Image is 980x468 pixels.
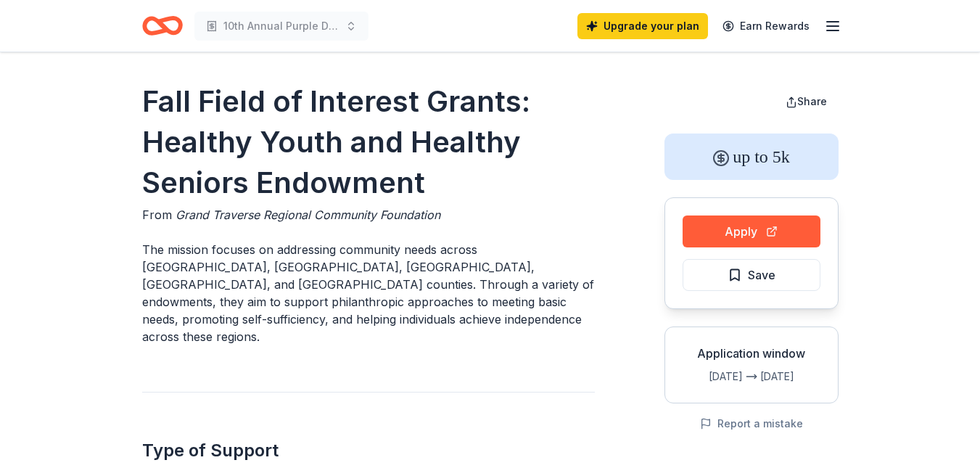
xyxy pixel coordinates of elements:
[194,12,368,41] button: 10th Annual Purple Diamond Awards Gala
[142,206,595,223] div: From
[176,208,440,222] span: Grand Traverse Regional Community Foundation
[760,368,826,385] div: [DATE]
[223,17,339,35] span: 10th Annual Purple Diamond Awards Gala
[142,81,595,203] h1: Fall Field of Interest Grants: Healthy Youth and Healthy Seniors Endowment
[142,9,183,43] a: Home
[142,439,595,462] h2: Type of Support
[142,241,595,345] p: The mission focuses on addressing community needs across [GEOGRAPHIC_DATA], [GEOGRAPHIC_DATA], [G...
[714,13,818,39] a: Earn Rewards
[797,95,827,107] span: Share
[683,215,820,247] button: Apply
[677,368,743,385] div: [DATE]
[700,415,803,432] button: Report a mistake
[774,87,839,116] button: Share
[677,345,826,362] div: Application window
[683,259,820,291] button: Save
[577,13,708,39] a: Upgrade your plan
[664,134,839,180] div: up to 5k
[748,266,775,284] span: Save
